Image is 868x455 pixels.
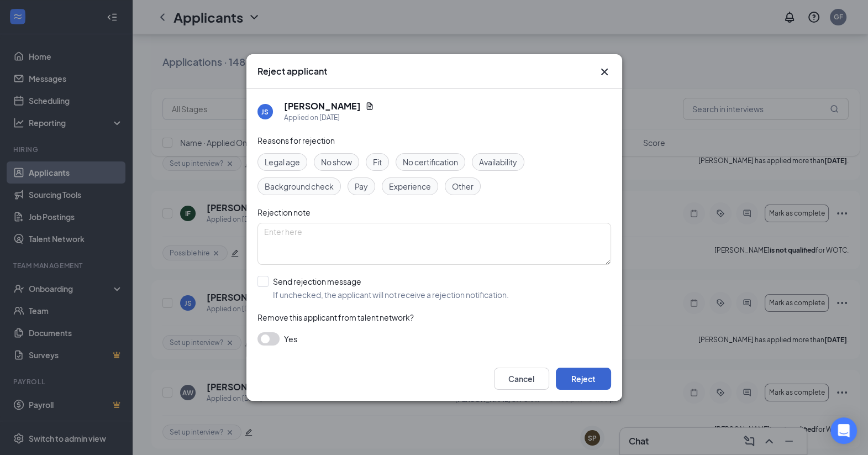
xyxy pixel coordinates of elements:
[389,180,431,192] span: Experience
[598,65,611,79] svg: Cross
[452,180,474,192] span: Other
[355,180,368,192] span: Pay
[556,368,611,390] button: Reject
[365,102,374,111] svg: Document
[257,135,335,145] span: Reasons for rejection
[284,332,297,346] span: Yes
[257,207,311,217] span: Rejection note
[261,107,269,117] div: JS
[321,156,352,168] span: No show
[265,156,300,168] span: Legal age
[284,112,374,123] div: Applied on [DATE]
[265,180,334,192] span: Background check
[373,156,382,168] span: Fit
[830,417,857,444] div: Open Intercom Messenger
[257,312,414,322] span: Remove this applicant from talent network?
[598,65,611,79] button: Close
[257,65,327,77] h3: Reject applicant
[494,368,549,390] button: Cancel
[403,156,458,168] span: No certification
[284,100,361,112] h5: [PERSON_NAME]
[479,156,517,168] span: Availability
